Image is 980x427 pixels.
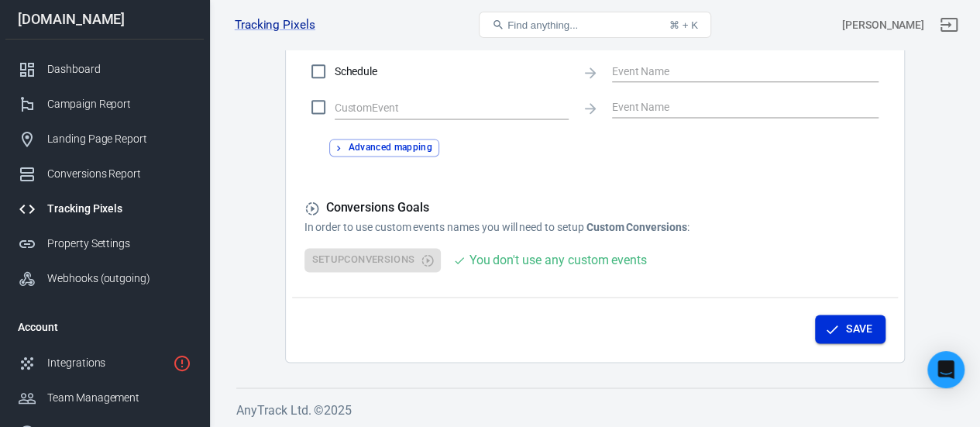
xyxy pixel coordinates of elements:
a: Property Settings [5,226,204,261]
input: Event Name [612,97,856,116]
a: Integrations [5,346,204,381]
span: Find anything... [507,19,578,31]
input: Clear [335,98,546,118]
div: Dashboard [47,61,191,77]
div: Account id: qZaURfLg [842,17,924,33]
strong: Custom Conversions [586,221,687,233]
a: Tracking Pixels [235,17,315,33]
a: Landing Page Report [5,122,204,157]
p: In order to use custom events names you will need to setup : [304,219,885,236]
div: Tracking Pixels [47,201,191,217]
a: Conversions Report [5,157,204,191]
button: Advanced mapping [329,139,440,157]
div: ⌘ + K [669,19,698,31]
div: You don't use any custom events [469,250,646,270]
div: Property Settings [47,236,191,252]
div: Landing Page Report [47,131,191,147]
a: Dashboard [5,52,204,87]
div: Campaign Report [47,96,191,112]
div: Open Intercom Messenger [927,351,965,388]
h5: Conversions Goals [304,200,885,216]
button: Save [815,315,885,343]
div: [DOMAIN_NAME] [5,12,204,26]
span: Schedule [335,64,569,80]
input: Event Name [612,61,856,81]
a: Team Management [5,381,204,415]
a: Tracking Pixels [5,191,204,226]
a: Campaign Report [5,87,204,122]
h6: AnyTrack Ltd. © 2025 [236,401,953,420]
a: Webhooks (outgoing) [5,261,204,296]
li: Account [5,308,204,346]
div: Conversions Report [47,166,191,182]
svg: 1 networks not verified yet [173,354,191,373]
div: Team Management [47,390,191,406]
a: Sign out [930,6,968,43]
div: Webhooks (outgoing) [47,270,191,287]
div: Integrations [47,355,167,371]
button: Find anything...⌘ + K [479,12,711,38]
